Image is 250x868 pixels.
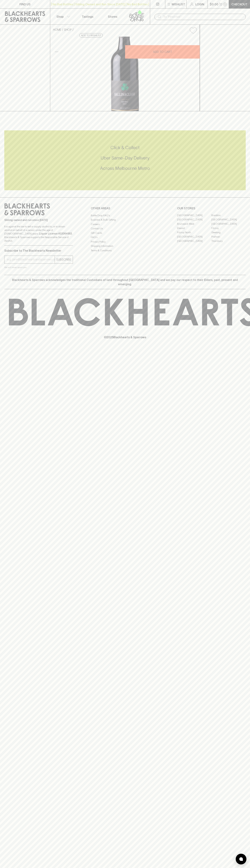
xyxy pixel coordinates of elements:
[53,28,61,31] a: HOME
[177,213,211,218] a: [GEOGRAPHIC_DATA]
[56,14,64,19] p: Shop
[91,248,159,253] a: Terms & Conditions
[177,218,211,222] a: [GEOGRAPHIC_DATA]
[177,230,211,235] a: Fitzroy North
[211,226,246,230] a: Fitzroy
[91,231,159,235] a: Gift Cards
[4,218,73,222] p: Sibling owned and run since [DATE]
[91,222,159,226] a: Careers
[172,2,185,6] p: Wishlist
[177,226,211,230] a: Elwood
[91,240,159,244] a: Privacy Policy
[91,218,159,222] a: Business & Bulk Gifting
[91,213,159,218] a: Bottle Drop FAQ's
[153,50,172,54] p: ADD TO CART
[91,244,159,248] a: Shipping Information
[211,213,246,218] a: Braddon
[210,2,218,6] p: $0.00
[55,256,73,263] button: SUBSCRIBE
[100,9,125,24] a: Stores
[125,45,200,59] button: ADD TO CART
[7,257,55,262] input: e.g. jane@blackheartsandsparrows.com.au
[4,266,73,269] p: We will never spam you
[39,232,72,235] strong: Liquor License #32064953
[108,14,117,19] p: Stores
[177,206,246,210] p: OUR STORES
[224,3,226,5] p: 0
[211,235,246,239] a: Prahran
[56,257,71,262] p: SUBSCRIBE
[211,218,246,222] a: [GEOGRAPHIC_DATA]
[75,9,100,24] a: Tastings
[91,226,159,231] a: Contact Us
[211,239,246,243] a: Thornbury
[79,33,103,38] button: Add to wishlist
[50,37,200,111] img: 41448.png
[4,130,246,190] div: Call to action block
[19,2,31,6] p: FIND US
[4,225,73,243] p: It is against the law to sell or supply alcohol to, or to obtain alcohol on behalf of a person un...
[188,26,198,35] button: Add to wishlist
[4,165,246,171] h5: Across Melbourne Metro
[4,145,246,151] h5: Click & Collect
[64,28,72,31] a: SHOP
[82,14,93,19] p: Tastings
[195,2,204,6] p: Login
[163,14,243,20] input: Try "Pinot noir"
[239,857,243,861] img: bubble-icon
[91,235,159,240] a: FAQ's
[231,2,247,6] p: Checkout
[211,222,246,226] a: [GEOGRAPHIC_DATA]
[7,278,243,286] p: Blackhearts & Sparrows acknowledges the traditional Custodians of land throughout [GEOGRAPHIC_DAT...
[211,230,246,235] a: Geelong
[91,206,159,210] p: OTHER AREAS
[50,9,75,24] button: Shop
[4,155,246,161] h5: Uber Same-Day Delivery
[177,239,211,243] a: [GEOGRAPHIC_DATA]
[177,235,211,239] a: [GEOGRAPHIC_DATA]
[4,248,73,253] p: Subscribe to The Blackhearts Newsletter
[177,222,211,226] a: Brunswick West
